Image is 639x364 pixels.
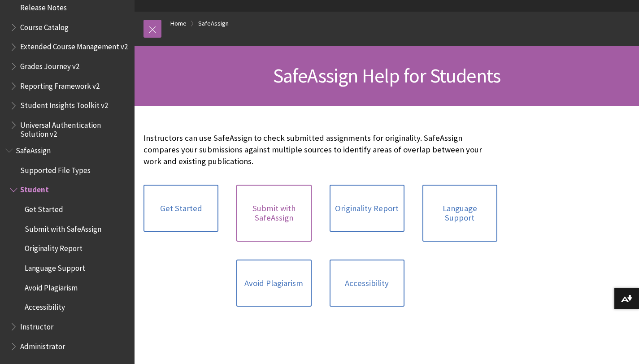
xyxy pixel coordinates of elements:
[236,185,311,242] a: Submit with SafeAssign
[20,319,53,331] span: Instructor
[25,221,101,234] span: Submit with SafeAssign
[20,339,65,351] span: Administrator
[20,98,108,110] span: Student Insights Toolkit v2
[330,260,404,307] a: Accessibility
[273,63,501,88] span: SafeAssign Help for Students
[25,241,83,253] span: Originality Report
[20,163,91,175] span: Supported File Types
[25,202,63,214] span: Get Started
[236,260,311,307] a: Avoid Plagiarism
[20,20,69,32] span: Course Catalog
[330,185,404,232] a: Originality Report
[143,185,218,232] a: Get Started
[20,78,100,91] span: Reporting Framework v2
[25,280,78,292] span: Avoid Plagiarism
[170,18,187,29] a: Home
[20,117,128,139] span: Universal Authentication Solution v2
[143,132,497,168] p: Instructors can use SafeAssign to check submitted assignments for originality. SafeAssign compare...
[25,260,85,273] span: Language Support
[20,39,128,52] span: Extended Course Management v2
[25,300,65,312] span: Accessibility
[198,18,229,29] a: SafeAssign
[5,143,129,354] nav: Book outline for Blackboard SafeAssign
[422,185,497,242] a: Language Support
[20,59,79,71] span: Grades Journey v2
[16,143,51,155] span: SafeAssign
[20,182,49,195] span: Student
